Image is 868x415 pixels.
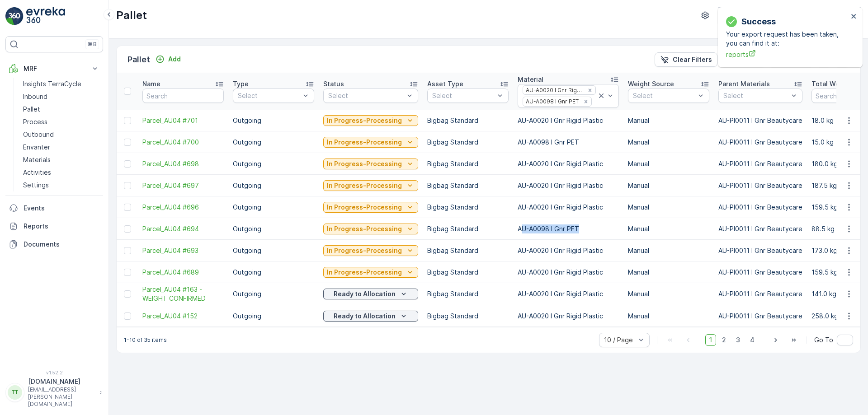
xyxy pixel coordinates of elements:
[673,55,712,64] p: Clear Filters
[116,8,147,23] p: Pallet
[142,246,224,255] a: Parcel_AU04 #693
[23,168,51,177] p: Activities
[427,268,509,277] p: Bigbag Standard
[168,55,181,64] p: Add
[233,79,249,89] p: Type
[628,159,709,168] p: Manual
[655,52,717,67] button: Clear Filters
[427,181,509,190] p: Bigbag Standard
[628,246,709,255] p: Manual
[142,159,224,168] span: Parcel_AU04 #698
[142,312,224,321] span: Parcel_AU04 #152
[427,289,509,298] p: Bigbag Standard
[233,159,314,168] p: Outgoing
[628,224,709,233] p: Manual
[628,138,709,147] p: Manual
[741,15,776,28] p: Success
[334,312,396,321] p: Ready to Allocation
[233,116,314,125] p: Outgoing
[142,285,224,303] a: Parcel_AU04 #163 - WEIGHT CONFIRMED
[323,224,418,234] button: In Progress-Processing
[518,246,619,255] p: AU-A0020 I Gnr Rigid Plastic
[427,312,509,321] p: Bigbag Standard
[327,224,402,233] p: In Progress-Processing
[334,289,396,298] p: Ready to Allocation
[427,138,509,147] p: Bigbag Standard
[23,181,49,190] p: Settings
[88,41,97,48] p: ⌘B
[233,268,314,277] p: Outgoing
[633,91,695,100] p: Select
[5,199,103,217] a: Events
[19,141,103,154] a: Envanter
[718,79,770,89] p: Parent Materials
[124,312,131,320] div: Toggle Row Selected
[124,182,131,189] div: Toggle Row Selected
[851,13,857,21] button: close
[323,180,418,191] button: In Progress-Processing
[23,155,51,164] p: Materials
[142,138,224,147] span: Parcel_AU04 #700
[5,217,103,235] a: Reports
[124,269,131,276] div: Toggle Row Selected
[427,224,509,233] p: Bigbag Standard
[628,79,674,89] p: Weight Source
[518,312,619,321] p: AU-A0020 I Gnr Rigid Plastic
[5,235,103,253] a: Documents
[127,53,150,66] p: Pallet
[19,128,103,141] a: Outbound
[142,268,224,277] a: Parcel_AU04 #689
[323,202,418,213] button: In Progress-Processing
[24,64,85,73] p: MRF
[327,246,402,255] p: In Progress-Processing
[26,7,65,25] img: logo_light-DOdMpM7g.png
[5,377,103,408] button: TT[DOMAIN_NAME][EMAIL_ADDRESS][PERSON_NAME][DOMAIN_NAME]
[5,7,24,25] img: logo
[327,138,402,147] p: In Progress-Processing
[518,159,619,168] p: AU-A0020 I Gnr Rigid Plastic
[28,377,95,386] p: [DOMAIN_NAME]
[142,79,160,89] p: Name
[152,54,184,65] button: Add
[142,116,224,125] a: Parcel_AU04 #701
[142,224,224,233] span: Parcel_AU04 #694
[233,181,314,190] p: Outgoing
[427,79,463,89] p: Asset Type
[726,50,848,59] a: reports
[142,181,224,190] a: Parcel_AU04 #697
[5,370,103,375] span: v 1.52.2
[323,289,418,299] button: Ready to Allocation
[323,311,418,322] button: Ready to Allocation
[19,154,103,166] a: Materials
[19,116,103,128] a: Process
[233,203,314,212] p: Outgoing
[124,247,131,254] div: Toggle Row Selected
[233,289,314,298] p: Outgoing
[23,92,47,101] p: Inbound
[518,181,619,190] p: AU-A0020 I Gnr Rigid Plastic
[23,117,47,126] p: Process
[518,268,619,277] p: AU-A0020 I Gnr Rigid Plastic
[23,105,40,114] p: Pallet
[328,91,404,100] p: Select
[518,224,619,233] p: AU-A0098 I Gnr PET
[124,160,131,168] div: Toggle Row Selected
[432,91,495,100] p: Select
[24,240,99,249] p: Documents
[518,75,543,84] p: Material
[718,181,802,190] p: AU-PI0011 I Gnr Beautycare
[24,204,99,213] p: Events
[323,245,418,256] button: In Progress-Processing
[732,334,744,346] span: 3
[726,30,848,48] p: Your export request has been taken, you can find it at:
[723,91,788,100] p: Select
[628,268,709,277] p: Manual
[427,159,509,168] p: Bigbag Standard
[718,312,802,321] p: AU-PI0011 I Gnr Beautycare
[23,143,50,152] p: Envanter
[23,79,81,89] p: Insights TerraCycle
[142,89,224,103] input: Search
